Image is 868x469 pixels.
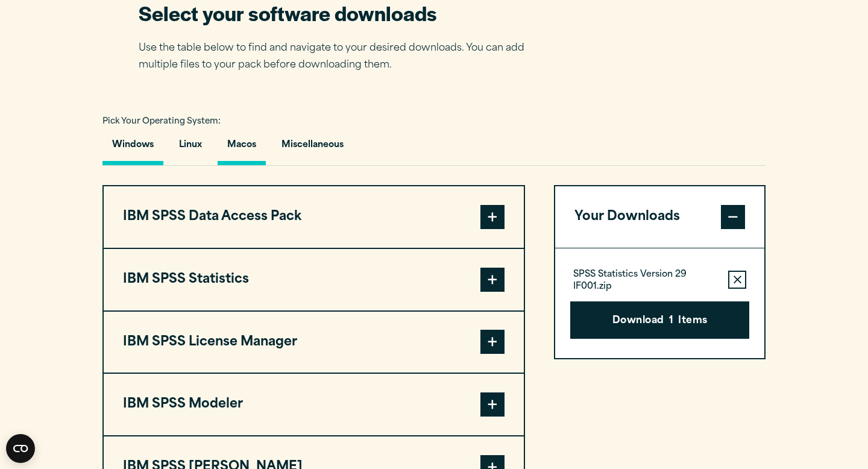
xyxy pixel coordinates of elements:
div: Your Downloads [555,248,764,358]
button: Open CMP widget [6,434,35,463]
button: Miscellaneous [272,131,353,165]
button: IBM SPSS License Manager [104,312,524,373]
span: 1 [669,313,673,329]
button: IBM SPSS Statistics [104,249,524,310]
button: Linux [169,131,212,165]
button: IBM SPSS Modeler [104,374,524,435]
p: SPSS Statistics Version 29 IF001.zip [573,269,719,293]
button: Your Downloads [555,186,764,248]
p: Use the table below to find and navigate to your desired downloads. You can add multiple files to... [139,40,542,75]
button: IBM SPSS Data Access Pack [104,186,524,248]
button: Windows [102,131,163,165]
button: Macos [218,131,266,165]
span: Pick Your Operating System: [102,118,221,125]
button: Download1Items [570,301,749,339]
